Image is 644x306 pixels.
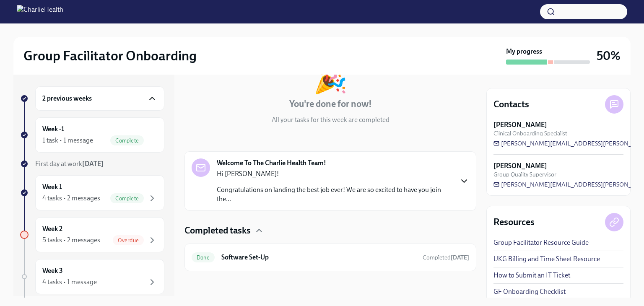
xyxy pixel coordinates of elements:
[451,254,469,261] strong: [DATE]
[42,94,92,103] h6: 2 previous weeks
[35,86,164,111] div: 2 previous weeks
[493,120,547,130] strong: [PERSON_NAME]
[597,48,621,63] h3: 50%
[42,236,100,245] div: 5 tasks • 2 messages
[493,271,570,280] a: How to Submit an IT Ticket
[493,216,535,228] h4: Resources
[272,115,390,124] p: All your tasks for this week are completed
[184,224,251,237] h4: Completed tasks
[423,254,469,262] span: September 19th, 2025 14:31
[289,98,372,110] h4: You're done for now!
[217,185,452,204] p: Congratulations on landing the best job ever! We are so excited to have you join the...
[35,160,104,168] span: First day at work
[82,160,104,168] strong: [DATE]
[20,159,164,169] a: First day at work[DATE]
[42,124,64,134] h6: Week -1
[42,194,100,203] div: 4 tasks • 2 messages
[42,224,62,233] h6: Week 2
[192,251,469,264] a: DoneSoftware Set-UpCompleted[DATE]
[493,130,567,137] span: Clinical Onboarding Specialist
[313,65,348,93] div: 🎉
[493,161,547,171] strong: [PERSON_NAME]
[20,175,164,210] a: Week 14 tasks • 2 messagesComplete
[113,237,144,244] span: Overdue
[506,47,542,56] strong: My progress
[17,5,63,18] img: CharlieHealth
[493,254,600,264] a: UKG Billing and Time Sheet Resource
[493,171,556,179] span: Group Quality Supervisor
[20,259,164,294] a: Week 34 tasks • 1 message
[20,117,164,153] a: Week -11 task • 1 messageComplete
[110,137,144,144] span: Complete
[23,47,197,64] h2: Group Facilitator Onboarding
[184,224,476,237] div: Completed tasks
[217,169,452,179] p: Hi [PERSON_NAME]!
[42,136,93,145] div: 1 task • 1 message
[493,238,589,247] a: Group Facilitator Resource Guide
[42,277,97,287] div: 4 tasks • 1 message
[42,266,63,275] h6: Week 3
[493,98,529,111] h4: Contacts
[192,254,215,261] span: Done
[493,287,566,296] a: GF Onboarding Checklist
[423,254,469,261] span: Completed
[221,253,416,262] h6: Software Set-Up
[42,182,62,192] h6: Week 1
[20,217,164,252] a: Week 25 tasks • 2 messagesOverdue
[217,158,326,168] strong: Welcome To The Charlie Health Team!
[110,195,144,202] span: Complete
